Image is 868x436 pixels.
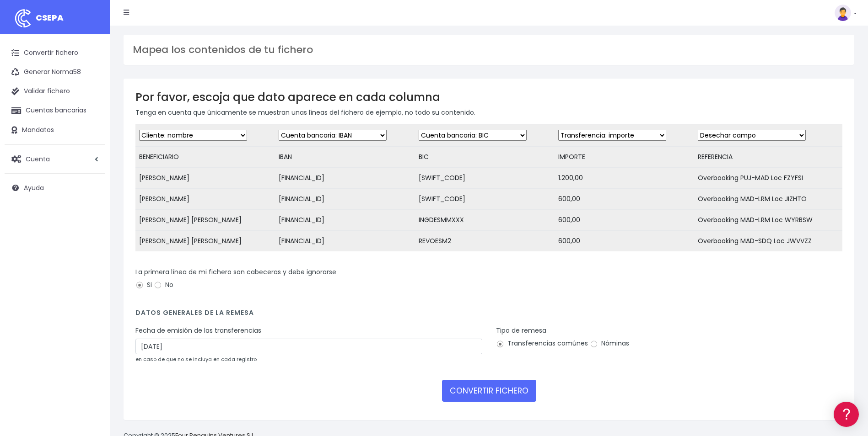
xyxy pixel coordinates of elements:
td: IMPORTE [555,147,694,168]
small: en caso de que no se incluya en cada registro [135,356,257,363]
a: Generar Norma58 [5,63,105,82]
label: Nóminas [590,339,629,348]
span: Ayuda [24,183,44,192]
label: La primera línea de mi fichero son cabeceras y debe ignorarse [135,267,336,277]
td: REVOESM2 [415,231,555,252]
span: CSEPA [36,12,64,23]
h3: Por favor, escoja que dato aparece en cada columna [135,90,842,104]
td: Overbooking MAD-LRM Loc WYRBSW [694,210,842,231]
a: API [9,234,174,248]
label: No [154,280,173,290]
a: Validar fichero [5,82,105,101]
td: [SWIFT_CODE] [415,189,555,210]
td: 600,00 [555,210,694,231]
td: [PERSON_NAME] [135,189,275,210]
td: [FINANCIAL_ID] [275,189,415,210]
td: [FINANCIAL_ID] [275,168,415,189]
td: [PERSON_NAME] [135,168,275,189]
div: Facturación [9,181,174,190]
a: Perfiles de empresas [9,158,174,172]
td: [SWIFT_CODE] [415,168,555,189]
td: INGDESMMXXX [415,210,555,231]
td: [PERSON_NAME] [PERSON_NAME] [135,231,275,252]
div: Convertir ficheros [9,101,174,110]
a: Cuentas bancarias [5,101,105,120]
button: CONVERTIR FICHERO [442,380,536,402]
label: Fecha de emisión de las transferencias [135,326,261,335]
a: Formatos [9,116,174,130]
td: REFERENCIA [694,147,842,168]
td: [PERSON_NAME] [PERSON_NAME] [135,210,275,231]
a: Información general [9,78,174,92]
td: Overbooking PUJ-MAD Loc FZYFSI [694,168,842,189]
td: 1.200,00 [555,168,694,189]
label: Tipo de remesa [496,326,546,335]
td: [FINANCIAL_ID] [275,231,415,252]
td: BENEFICIARIO [135,147,275,168]
h3: Mapea los contenidos de tu fichero [133,44,845,56]
a: Cuenta [5,149,105,169]
a: Convertir fichero [5,43,105,63]
a: POWERED BY ENCHANT [126,263,176,272]
img: logo [11,7,34,30]
button: Contáctanos [9,245,174,261]
a: Ayuda [5,178,105,197]
td: Overbooking MAD-LRM Loc JIZHTO [694,189,842,210]
p: Tenga en cuenta que únicamente se muestran unas líneas del fichero de ejemplo, no todo su contenido. [135,107,842,117]
a: Problemas habituales [9,130,174,144]
label: Transferencias comúnes [496,339,588,348]
td: IBAN [275,147,415,168]
td: 600,00 [555,231,694,252]
img: profile [835,5,851,21]
td: [FINANCIAL_ID] [275,210,415,231]
a: Videotutoriales [9,144,174,158]
div: Programadores [9,219,174,228]
a: Mandatos [5,121,105,140]
div: Información general [9,64,174,72]
span: Cuenta [26,154,50,163]
label: Si [135,280,152,290]
td: BIC [415,147,555,168]
td: 600,00 [555,189,694,210]
a: General [9,196,174,210]
h4: Datos generales de la remesa [135,309,842,321]
td: Overbooking MAD-SDQ Loc JWVVZZ [694,231,842,252]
